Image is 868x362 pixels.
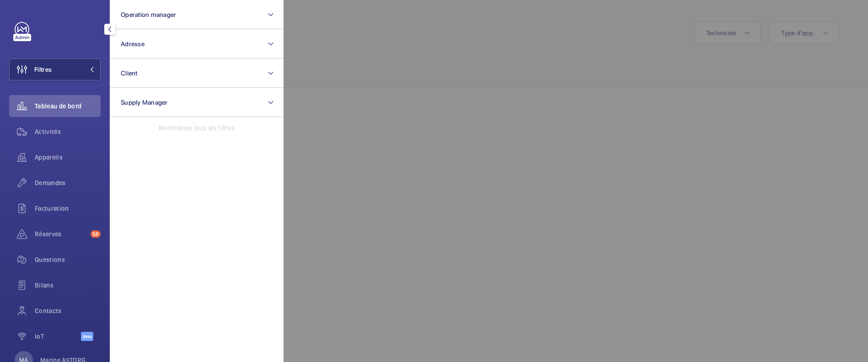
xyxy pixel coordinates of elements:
[81,332,93,341] span: Beta
[35,255,101,264] span: Questions
[35,332,81,341] span: IoT
[91,230,101,238] span: 58
[35,306,101,315] span: Contacts
[35,229,87,239] span: Réserves
[35,101,101,111] span: Tableau de bord
[35,153,101,162] span: Appareils
[35,178,101,187] span: Demandes
[35,204,101,213] span: Facturation
[35,127,101,136] span: Activités
[9,59,101,80] button: Filtres
[35,281,101,290] span: Bilans
[34,65,52,74] span: Filtres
